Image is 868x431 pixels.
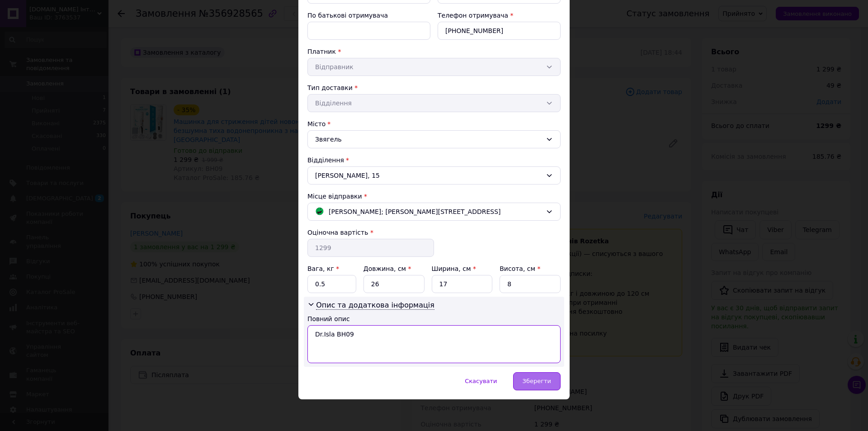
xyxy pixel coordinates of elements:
div: Платник [307,47,561,56]
div: Місце відправки [307,192,561,201]
span: Опис та додаткова інформація [316,301,434,310]
label: Ширина, см [432,265,476,272]
input: +380 [438,22,561,40]
span: Зберегти [523,378,551,384]
label: Телефон отримувача [438,12,508,19]
textarea: Dr.Isla BH09 [307,325,561,363]
div: Відділення [307,156,561,165]
div: Місто [307,119,561,128]
span: Скасувати [465,378,497,384]
label: По батькові отримувача [307,12,388,19]
label: Оціночна вартість [307,229,368,236]
span: [PERSON_NAME]; [PERSON_NAME][STREET_ADDRESS] [329,207,501,217]
div: [PERSON_NAME], 15 [307,166,561,185]
label: Висота, см [500,265,540,272]
label: Довжина, см [363,265,411,272]
div: Тип доставки [307,83,561,92]
label: Повний опис [307,315,350,322]
div: Звягель [307,130,561,148]
label: Вага, кг [307,265,339,272]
